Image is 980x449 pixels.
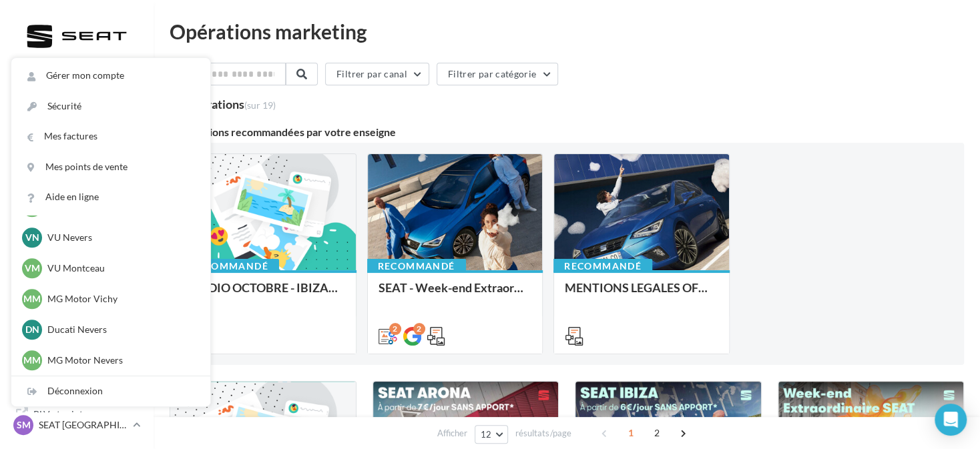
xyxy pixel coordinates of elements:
[11,182,210,212] a: Aide en ligne
[170,21,964,41] div: Opérations marketing
[8,100,140,128] button: Notifications 6
[437,427,467,440] span: Afficher
[8,234,146,262] a: SMS unitaire
[192,281,345,308] div: RADIO OCTOBRE - IBIZA 6€/Jour + Week-end extraordinaire
[481,429,492,440] span: 12
[39,418,128,432] p: SEAT [GEOGRAPHIC_DATA]
[437,63,558,85] button: Filtrer par catégorie
[11,61,210,91] a: Gérer mon compte
[8,334,146,362] a: Médiathèque
[17,418,31,432] span: SM
[620,422,642,444] span: 1
[47,262,194,275] p: VU Montceau
[413,323,425,335] div: 2
[565,281,718,308] div: MENTIONS LEGALES OFFRES GENERIQUES PRESSE 2025
[11,91,210,121] a: Sécurité
[935,404,967,436] div: Open Intercom Messenger
[47,323,194,336] p: Ducati Nevers
[8,300,146,328] a: Contacts
[475,425,509,444] button: 12
[8,201,146,229] a: Visibilité en ligne
[23,292,41,306] span: MM
[389,323,401,335] div: 2
[8,267,146,295] a: Campagnes
[515,427,571,440] span: résultats/page
[11,376,210,406] div: Déconnexion
[325,63,429,85] button: Filtrer par canal
[646,422,668,444] span: 2
[47,354,194,367] p: MG Motor Nevers
[25,231,39,244] span: VN
[180,259,279,274] div: Recommandé
[25,323,39,336] span: DN
[11,152,210,182] a: Mes points de vente
[47,292,194,306] p: MG Motor Vichy
[11,121,210,151] a: Mes factures
[25,262,40,275] span: VM
[187,98,276,110] div: opérations
[23,354,41,367] span: MM
[8,366,146,394] a: Calendrier
[11,412,143,438] a: SM SEAT [GEOGRAPHIC_DATA]
[553,259,652,274] div: Recommandé
[47,231,194,244] p: VU Nevers
[8,166,146,195] a: Boîte de réception1
[170,127,964,137] div: 3 opérations recommandées par votre enseigne
[170,96,276,111] div: 18
[367,259,466,274] div: Recommandé
[244,99,276,111] span: (sur 19)
[8,133,146,161] a: Opérations
[379,281,532,308] div: SEAT - Week-end Extraordinaire ([GEOGRAPHIC_DATA]) - OCTOBRE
